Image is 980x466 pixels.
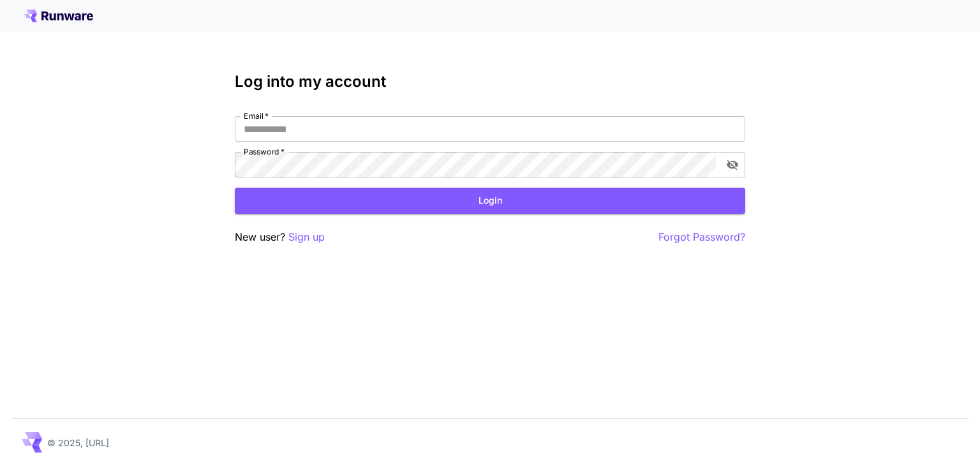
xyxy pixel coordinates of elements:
[235,229,325,245] p: New user?
[47,436,109,449] p: © 2025, [URL]
[288,229,325,245] button: Sign up
[235,73,745,91] h3: Log into my account
[244,146,285,157] label: Password
[658,229,745,245] button: Forgot Password?
[721,153,744,176] button: toggle password visibility
[244,110,269,121] label: Email
[235,188,745,214] button: Login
